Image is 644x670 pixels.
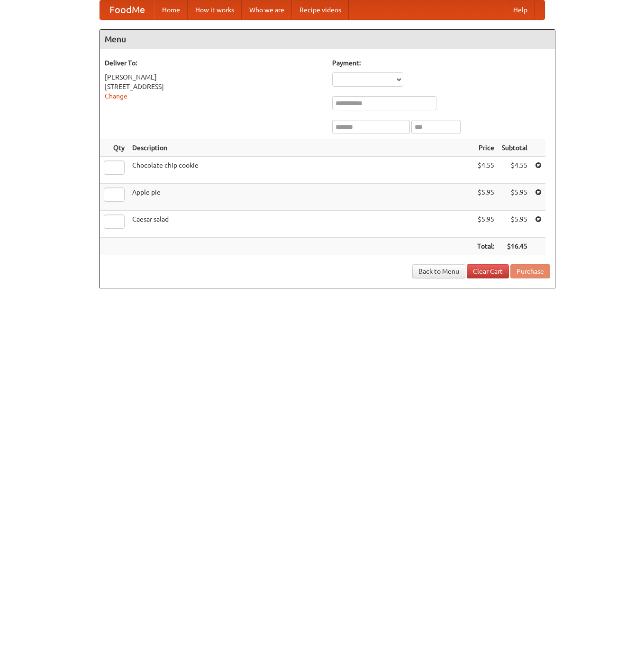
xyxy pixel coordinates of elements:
[128,139,473,157] th: Description
[473,157,498,184] td: $4.55
[498,211,531,238] td: $5.95
[498,184,531,211] td: $5.95
[100,139,128,157] th: Qty
[467,264,509,278] a: Clear Cart
[188,0,242,19] a: How it works
[100,0,154,19] a: FoodMe
[332,58,550,68] h5: Payment:
[128,184,473,211] td: Apple pie
[154,0,188,19] a: Home
[498,139,531,157] th: Subtotal
[473,211,498,238] td: $5.95
[510,264,550,278] button: Purchase
[242,0,292,19] a: Who we are
[412,264,465,278] a: Back to Menu
[473,139,498,157] th: Price
[100,30,555,49] h4: Menu
[128,211,473,238] td: Caesar salad
[473,238,498,255] th: Total:
[498,238,531,255] th: $16.45
[105,72,323,82] div: [PERSON_NAME]
[292,0,349,19] a: Recipe videos
[498,157,531,184] td: $4.55
[105,58,323,68] h5: Deliver To:
[473,184,498,211] td: $5.95
[105,92,127,100] a: Change
[506,0,535,19] a: Help
[128,157,473,184] td: Chocolate chip cookie
[105,82,323,91] div: [STREET_ADDRESS]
